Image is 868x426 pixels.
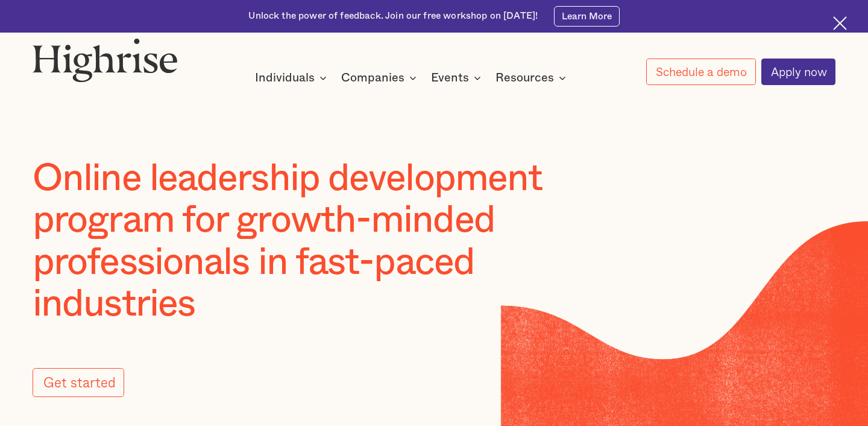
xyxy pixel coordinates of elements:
[495,71,554,85] div: Resources
[33,38,178,82] img: Highrise logo
[33,157,618,325] h1: Online leadership development program for growth-minded professionals in fast-paced industries
[248,10,538,22] div: Unlock the power of feedback. Join our free workshop on [DATE]!
[341,71,404,85] div: Companies
[431,71,469,85] div: Events
[554,6,619,27] a: Learn More
[646,59,755,85] a: Schedule a demo
[255,71,330,85] div: Individuals
[341,71,420,85] div: Companies
[431,71,485,85] div: Events
[255,71,315,85] div: Individuals
[495,71,570,85] div: Resources
[833,16,847,30] img: Cross icon
[761,59,835,85] a: Apply now
[33,368,124,396] a: Get started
